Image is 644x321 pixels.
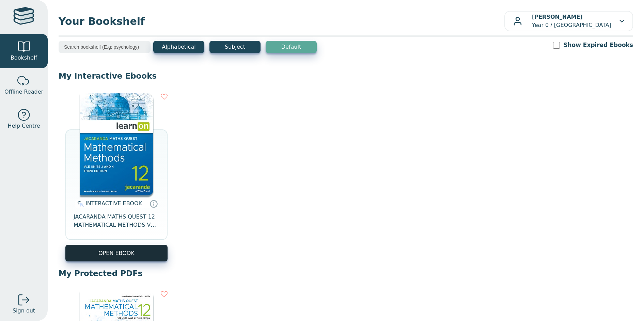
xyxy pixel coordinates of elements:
[13,307,35,315] span: Sign out
[11,54,37,62] span: Bookshelf
[59,41,151,53] input: Search bookshelf (E.g: psychology)
[85,200,142,207] span: INTERACTIVE EBOOK
[563,41,633,49] label: Show Expired Ebooks
[75,200,84,208] img: interactive.svg
[266,41,317,53] button: Default
[209,41,261,53] button: Subject
[59,71,633,81] p: My Interactive Ebooks
[74,213,159,229] span: JACARANDA MATHS QUEST 12 MATHEMATICAL METHODS VCE UNITS 3&4 3E LEARNON
[153,41,204,53] button: Alphabetical
[532,14,583,20] b: [PERSON_NAME]
[150,199,158,208] a: Interactive eBooks are accessed online via the publisher’s portal. They contain interactive resou...
[80,93,153,195] img: 7f36df1b-30bd-4b3c-87ed-c8cc42c4d22f.jpg
[65,245,168,261] button: OPEN EBOOK
[532,13,611,29] p: Year 0 / [GEOGRAPHIC_DATA]
[59,268,633,278] p: My Protected PDFs
[59,14,504,29] span: Your Bookshelf
[7,122,40,130] span: Help Centre
[504,11,633,31] button: [PERSON_NAME]Year 0 / [GEOGRAPHIC_DATA]
[4,88,43,96] span: Offline Reader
